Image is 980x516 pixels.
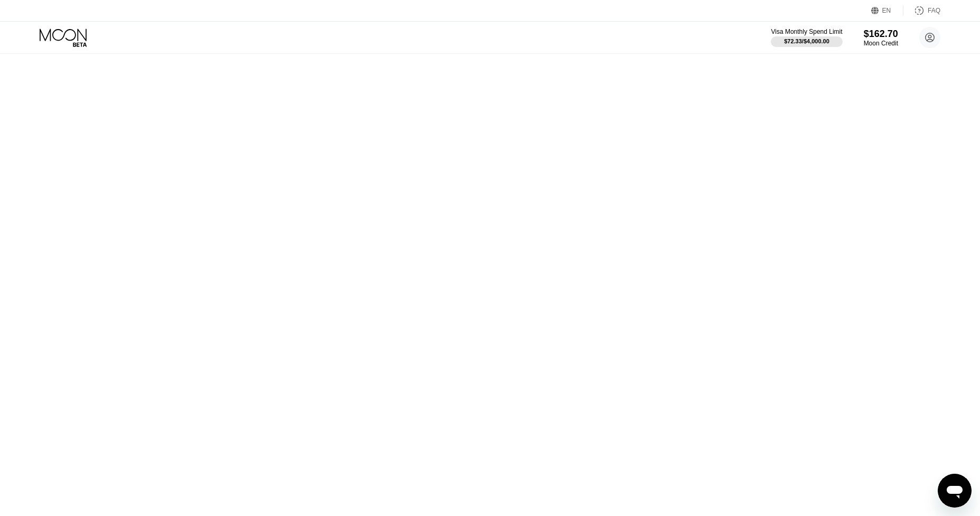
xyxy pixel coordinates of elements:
div: Moon Credit [864,40,898,47]
div: Visa Monthly Spend Limit [771,28,842,35]
div: FAQ [903,5,940,16]
div: Visa Monthly Spend Limit$72.33/$4,000.00 [771,28,842,47]
div: $162.70 [864,29,898,40]
div: $162.70Moon Credit [864,29,898,47]
iframe: Button to launch messaging window, conversation in progress [938,474,972,508]
div: EN [871,5,903,16]
div: FAQ [928,7,940,14]
div: $72.33 / $4,000.00 [784,38,829,44]
div: EN [882,7,891,14]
